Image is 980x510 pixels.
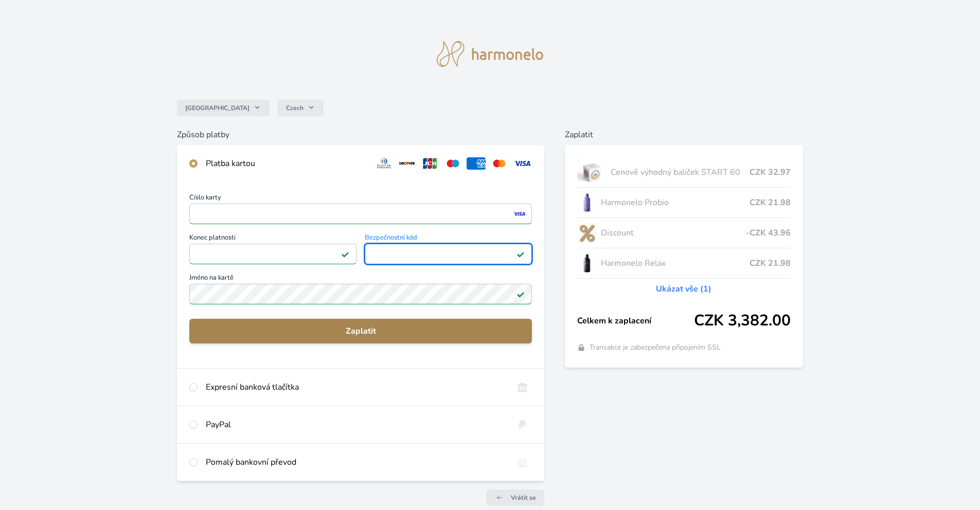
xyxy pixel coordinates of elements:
img: mc.svg [490,157,509,170]
img: CLEAN_PROBIO_se_stinem_x-lo.jpg [577,190,597,215]
img: Platné pole [516,290,525,298]
img: amex.svg [467,157,486,170]
img: maestro.svg [443,157,462,170]
button: [GEOGRAPHIC_DATA] [177,100,270,116]
img: onlineBanking_CZ.svg [513,381,532,393]
div: Platba kartou [206,157,366,170]
img: bankTransfer_IBAN.svg [513,456,532,468]
span: [GEOGRAPHIC_DATA] [185,104,250,112]
h6: Způsob platby [177,129,544,141]
span: CZK 3,382.00 [694,312,791,330]
a: Ukázat vše (1) [656,283,711,295]
img: visa.svg [513,157,532,170]
div: Expresní banková tlačítka [206,381,505,393]
img: jcb.svg [421,157,440,170]
img: discover.svg [398,157,417,170]
img: discount-lo.png [577,220,597,246]
input: Jméno na kartěPlatné pole [189,284,532,304]
span: Discount [601,227,746,239]
iframe: Iframe pro bezpečnostní kód [369,247,527,261]
span: Czech [286,104,304,112]
img: logo.svg [437,41,544,67]
img: Platné pole [516,250,525,258]
span: Jméno na kartě [189,275,532,284]
span: Celkem k zaplacení [577,315,694,327]
span: Vrátit se [511,494,536,502]
img: start.jpg [577,159,607,185]
span: Transakce je zabezpečena připojením SSL [590,342,721,353]
iframe: Iframe pro číslo karty [194,207,527,221]
img: CLEAN_RELAX_se_stinem_x-lo.jpg [577,250,597,276]
span: Bezpečnostní kód [365,234,532,244]
img: visa [512,209,526,218]
a: Vrátit se [486,489,544,506]
span: Harmonelo Relax [601,257,750,269]
h6: Zaplatit [565,129,803,141]
span: -CZK 43.96 [746,227,791,239]
img: diners.svg [375,157,394,170]
span: CZK 32.97 [750,166,791,178]
span: Cenově výhodný balíček START 60 [611,166,750,178]
span: Číslo karty [189,194,532,204]
span: Zaplatit [198,325,524,337]
img: Platné pole [341,250,349,258]
span: Harmonelo Probio [601,196,750,209]
iframe: Iframe pro datum vypršení platnosti [194,247,352,261]
span: CZK 21.98 [750,257,791,269]
img: paypal.svg [513,418,532,431]
span: Konec platnosti [189,234,357,244]
div: PayPal [206,418,505,431]
div: Pomalý bankovní převod [206,456,505,468]
button: Zaplatit [189,319,532,343]
button: Czech [278,100,324,116]
span: CZK 21.98 [750,196,791,209]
